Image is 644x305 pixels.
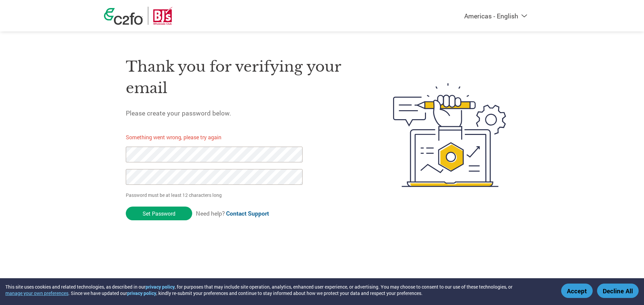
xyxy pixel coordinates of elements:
[597,284,639,298] button: Decline All
[126,192,305,199] p: Password must be at least 12 characters long
[5,284,551,296] div: This site uses cookies and related technologies, as described in our , for purposes that may incl...
[104,8,143,25] img: c2fo logo
[381,46,519,224] img: create-password
[146,284,175,290] a: privacy policy
[126,109,361,117] h5: Please create your password below.
[127,290,156,296] a: privacy policy
[196,210,269,217] span: Need help?
[561,284,593,298] button: Accept
[153,7,173,25] img: BJ’s Wholesale Club
[126,207,192,220] input: Set Password
[126,56,361,99] h1: Thank you for verifying your email
[5,290,68,296] button: manage your own preferences
[126,133,314,141] p: Something went wrong, please try again
[226,210,269,217] a: Contact Support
